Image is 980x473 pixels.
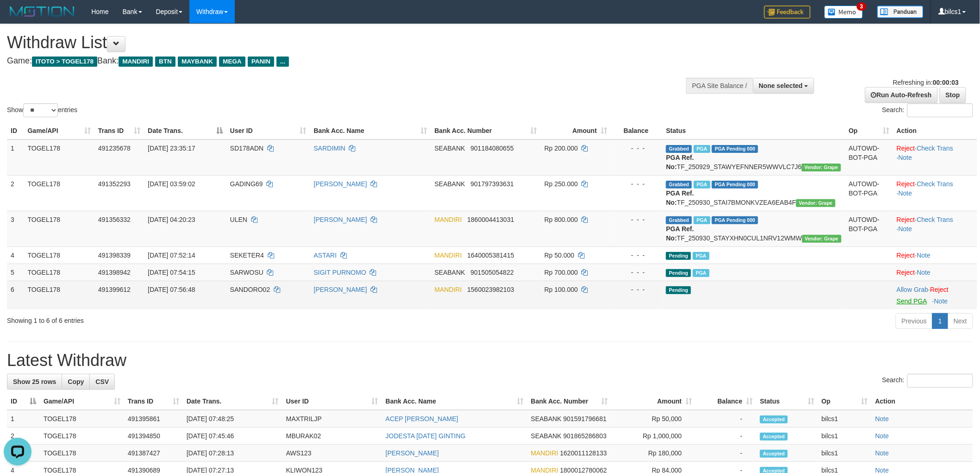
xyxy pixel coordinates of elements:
[615,179,659,189] div: - - -
[531,432,561,440] span: SEABANK
[611,410,696,428] td: Rp 50,000
[824,6,863,19] img: Button%20Memo.svg
[40,445,124,462] td: TOGEL178
[897,216,915,223] a: Reject
[148,252,195,259] span: [DATE] 07:52:14
[845,122,893,139] th: Op: activate to sort column ascending
[563,432,606,440] span: Copy 901865286803 to clipboard
[283,428,382,445] td: MBURAK02
[434,269,465,276] span: SEABANK
[541,122,611,139] th: Amount: activate to sort column ascending
[897,297,927,305] a: Send PGA
[89,374,115,390] a: CSV
[148,216,195,223] span: [DATE] 04:20:23
[98,286,131,293] span: 491399612
[907,374,973,388] input: Search:
[531,449,558,457] span: MANDIRI
[760,450,788,458] span: Accepted
[696,393,756,410] th: Balance: activate to sort column ascending
[283,445,382,462] td: AWS123
[7,312,402,325] div: Showing 1 to 6 of 6 entries
[666,269,691,277] span: Pending
[666,154,694,170] b: PGA Ref. No:
[98,252,131,259] span: 491398339
[24,211,94,246] td: TOGEL178
[940,87,966,103] a: Stop
[615,215,659,224] div: - - -
[615,144,659,153] div: - - -
[148,286,195,293] span: [DATE] 07:56:48
[283,393,382,410] th: User ID: activate to sort column ascending
[611,122,663,139] th: Balance
[94,122,144,139] th: Trans ID: activate to sort column ascending
[818,393,872,410] th: Op: activate to sort column ascending
[7,351,973,370] h1: Latest Withdraw
[230,269,264,276] span: SARWOSU
[875,415,889,423] a: Note
[897,286,930,293] span: ·
[467,216,514,223] span: Copy 1860004413031 to clipboard
[7,103,77,117] label: Show entries
[948,313,973,329] a: Next
[386,432,466,440] a: JODESTA [DATE] GINTING
[467,286,514,293] span: Copy 1560023982103 to clipboard
[7,57,644,66] h4: Game: Bank:
[662,175,845,211] td: TF_250930_STAI7BMONKVZEA6EAB4F
[40,410,124,428] td: TOGEL178
[893,264,977,281] td: ·
[694,145,710,153] span: Marked by bilcs1
[230,145,264,152] span: SD178ADN
[434,286,462,293] span: MANDIRI
[666,286,691,294] span: Pending
[310,122,431,139] th: Bank Acc. Name: activate to sort column ascending
[934,297,948,305] a: Note
[897,252,915,259] a: Reject
[818,410,872,428] td: bilcs1
[434,145,465,152] span: SEABANK
[7,139,24,176] td: 1
[98,216,131,223] span: 491356332
[471,145,514,152] span: Copy 901184080655 to clipboard
[694,181,710,189] span: Marked by bilcs1
[40,393,124,410] th: Game/API: activate to sort column ascending
[760,416,788,423] span: Accepted
[7,5,77,19] img: MOTION_logo.png
[712,216,758,224] span: PGA Pending
[7,122,24,139] th: ID
[563,415,606,423] span: Copy 901591796681 to clipboard
[7,175,24,211] td: 2
[230,252,264,259] span: SEKETER4
[40,428,124,445] td: TOGEL178
[283,410,382,428] td: MAXTRILJP
[615,285,659,294] div: - - -
[666,145,692,153] span: Grabbed
[818,428,872,445] td: bilcs1
[24,246,94,264] td: TOGEL178
[917,216,954,223] a: Check Trans
[545,180,578,188] span: Rp 250.000
[865,87,938,103] a: Run Auto-Refresh
[7,281,24,309] td: 6
[662,211,845,246] td: TF_250930_STAYXHN0CUL1NRV12WMW
[898,225,912,233] a: Note
[7,33,644,52] h1: Withdraw List
[917,145,954,152] a: Check Trans
[314,145,345,152] a: SARDIMIN
[24,175,94,211] td: TOGEL178
[796,199,836,207] span: Vendor URL: https://settle31.1velocity.biz
[686,78,753,94] div: PGA Site Balance /
[386,415,459,423] a: ACEP [PERSON_NAME]
[314,252,337,259] a: ASTARI
[930,286,949,293] a: Reject
[148,145,195,152] span: [DATE] 23:35:17
[666,252,691,260] span: Pending
[219,57,245,67] span: MEGA
[712,181,758,189] span: PGA Pending
[693,252,709,260] span: PGA
[759,82,803,89] span: None selected
[917,269,931,276] a: Note
[314,269,366,276] a: SIGIT PURNOMO
[95,378,109,385] span: CSV
[666,216,692,224] span: Grabbed
[611,393,696,410] th: Amount: activate to sort column ascending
